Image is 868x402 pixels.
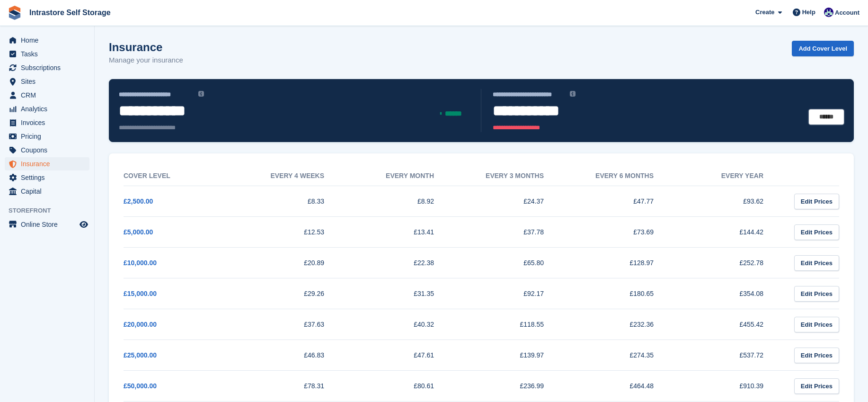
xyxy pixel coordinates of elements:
[124,290,157,297] a: £15,000.00
[233,340,343,371] td: £46.83
[453,278,563,309] td: £92.17
[124,197,153,205] a: £2,500.00
[109,55,183,66] p: Manage your insurance
[453,248,563,278] td: £65.80
[755,8,774,17] span: Create
[5,171,89,184] a: menu
[5,185,89,198] a: menu
[233,166,343,186] th: Every 4 weeks
[794,194,839,209] a: Edit Prices
[5,102,89,116] a: menu
[21,116,78,129] span: Invoices
[453,309,563,340] td: £118.55
[794,255,839,271] a: Edit Prices
[124,321,157,328] a: £20,000.00
[124,228,153,236] a: £5,000.00
[835,8,859,18] span: Account
[794,348,839,363] a: Edit Prices
[453,166,563,186] th: Every 3 months
[563,248,673,278] td: £128.97
[563,278,673,309] td: £180.65
[21,47,78,61] span: Tasks
[5,130,89,143] a: menu
[109,41,183,54] h1: Insurance
[233,217,343,248] td: £12.53
[673,340,782,371] td: £537.72
[124,166,233,186] th: Cover Level
[794,286,839,302] a: Edit Prices
[5,61,89,74] a: menu
[233,309,343,340] td: £37.63
[453,186,563,217] td: £24.37
[5,157,89,170] a: menu
[26,5,115,20] a: Intrastore Self Storage
[453,340,563,371] td: £139.97
[794,224,839,240] a: Edit Prices
[21,89,78,102] span: CRM
[5,34,89,47] a: menu
[21,34,78,47] span: Home
[9,206,94,215] span: Storefront
[21,130,78,143] span: Pricing
[792,41,854,56] a: Add Cover Level
[343,278,453,309] td: £31.35
[78,219,89,230] a: Preview store
[233,248,343,278] td: £20.89
[233,186,343,217] td: £8.33
[343,371,453,402] td: £80.61
[824,8,833,17] img: Mathew Tremewan
[5,89,89,102] a: menu
[453,217,563,248] td: £37.78
[673,166,782,186] th: Every year
[343,186,453,217] td: £8.92
[21,143,78,157] span: Coupons
[8,6,22,20] img: stora-icon-8386f47178a22dfd0bd8f6a31ec36ba5ce8667c1dd55bd0f319d3a0aa187defe.svg
[343,248,453,278] td: £22.38
[5,47,89,61] a: menu
[233,371,343,402] td: £78.31
[563,186,673,217] td: £47.77
[563,371,673,402] td: £464.48
[124,382,157,390] a: £50,000.00
[343,340,453,371] td: £47.61
[198,91,204,97] img: icon-info-grey-7440780725fd019a000dd9b08b2336e03edf1995a4989e88bcd33f0948082b44.svg
[794,378,839,394] a: Edit Prices
[563,340,673,371] td: £274.35
[343,309,453,340] td: £40.32
[5,116,89,129] a: menu
[563,166,673,186] th: Every 6 months
[21,171,78,184] span: Settings
[124,351,157,359] a: £25,000.00
[794,317,839,332] a: Edit Prices
[570,91,576,97] img: icon-info-grey-7440780725fd019a000dd9b08b2336e03edf1995a4989e88bcd33f0948082b44.svg
[343,166,453,186] th: Every month
[21,102,78,116] span: Analytics
[21,75,78,88] span: Sites
[673,186,782,217] td: £93.62
[21,157,78,170] span: Insurance
[21,185,78,198] span: Capital
[673,217,782,248] td: £144.42
[673,371,782,402] td: £910.39
[5,75,89,88] a: menu
[673,309,782,340] td: £455.42
[124,259,157,267] a: £10,000.00
[21,61,78,74] span: Subscriptions
[5,218,89,231] a: menu
[21,218,78,231] span: Online Store
[343,217,453,248] td: £13.41
[233,278,343,309] td: £29.26
[563,309,673,340] td: £232.36
[453,371,563,402] td: £236.99
[5,143,89,157] a: menu
[802,8,815,17] span: Help
[563,217,673,248] td: £73.69
[673,278,782,309] td: £354.08
[673,248,782,278] td: £252.78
